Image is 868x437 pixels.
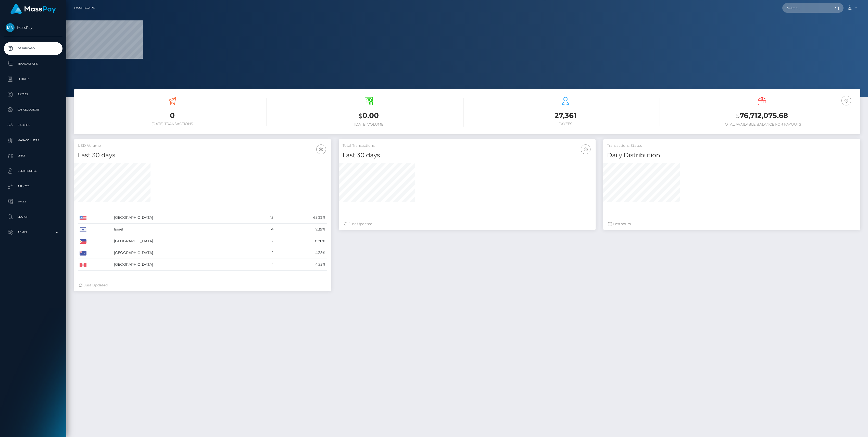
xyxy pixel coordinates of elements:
p: Taxes [6,198,60,205]
a: Taxes [4,195,62,208]
td: [GEOGRAPHIC_DATA] [112,235,253,247]
img: MassPay Logo [10,4,56,14]
td: [GEOGRAPHIC_DATA] [112,212,253,224]
h5: USD Volume [78,143,327,148]
td: 4 [253,224,275,235]
p: Ledger [6,75,60,83]
a: Dashboard [74,3,95,13]
td: 65.22% [275,212,327,224]
a: Search [4,211,62,223]
a: Admin [4,226,62,239]
td: 1 [253,247,275,259]
a: Ledger [4,73,62,86]
td: 2 [253,235,275,247]
div: Last hours [608,221,855,227]
h3: 76,712,075.68 [668,111,857,121]
small: $ [736,112,740,119]
td: 4.35% [275,247,327,259]
p: User Profile [6,167,60,175]
h4: Daily Distribution [607,151,857,160]
h3: 0 [78,111,267,120]
img: US.png [80,216,86,220]
a: Dashboard [4,42,62,55]
p: Manage Users [6,137,60,144]
td: 17.39% [275,224,327,235]
img: PH.png [80,239,86,244]
p: Links [6,152,60,160]
td: 8.70% [275,235,327,247]
p: Batches [6,121,60,129]
h6: Total Available Balance for Payouts [668,122,857,127]
img: CA.png [80,263,86,267]
h3: 27,361 [471,111,660,120]
p: Search [6,213,60,221]
a: Batches [4,119,62,131]
div: Just Updated [344,221,591,227]
td: Israel [112,224,253,235]
a: API Keys [4,180,62,193]
td: [GEOGRAPHIC_DATA] [112,259,253,271]
h6: [DATE] Transactions [78,122,267,126]
td: 4.35% [275,259,327,271]
input: Search... [782,3,830,13]
p: Cancellations [6,106,60,114]
p: Dashboard [6,45,60,52]
a: Transactions [4,57,62,70]
h4: Last 30 days [78,151,327,160]
img: AU.png [80,251,86,256]
a: Links [4,149,62,162]
p: API Keys [6,183,60,190]
a: Manage Users [4,134,62,147]
h6: [DATE] Volume [274,122,463,127]
p: Transactions [6,60,60,68]
small: $ [359,112,362,119]
a: Payees [4,88,62,101]
a: User Profile [4,165,62,177]
td: [GEOGRAPHIC_DATA] [112,247,253,259]
img: IL.png [80,227,86,232]
td: 15 [253,212,275,224]
img: MassPay [6,23,15,32]
td: 1 [253,259,275,271]
h6: Payees [471,122,660,126]
div: Just Updated [79,283,326,288]
h4: Last 30 days [343,151,592,160]
p: Payees [6,91,60,98]
h5: Transactions Status [607,143,857,148]
h3: 0.00 [274,111,463,121]
p: Admin [6,228,60,236]
a: Cancellations [4,103,62,116]
span: MassPay [4,25,62,30]
h5: Total Transactions [343,143,592,148]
